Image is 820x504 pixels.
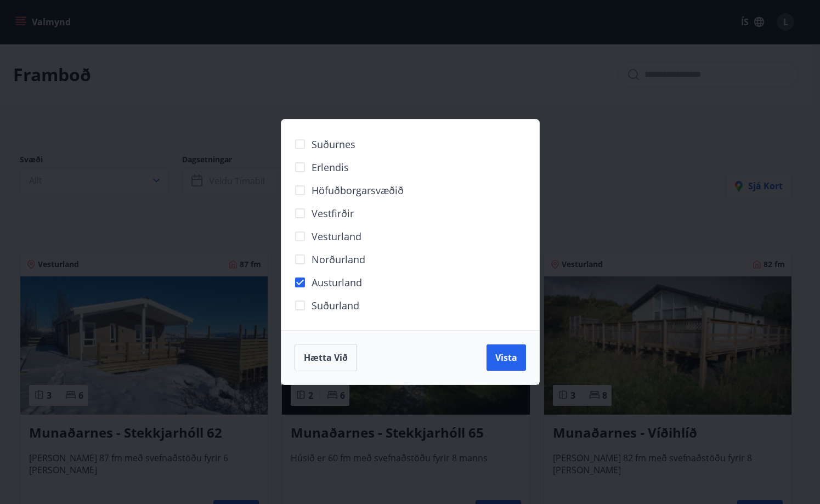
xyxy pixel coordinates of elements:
[304,352,348,364] span: Hætta við
[312,298,359,313] span: Suðurland
[487,344,526,371] button: Vista
[312,229,361,243] span: Vesturland
[312,137,355,151] span: Suðurnes
[312,275,362,290] span: Austurland
[495,352,517,364] span: Vista
[312,160,349,174] span: Erlendis
[312,183,404,197] span: Höfuðborgarsvæðið
[295,344,357,371] button: Hætta við
[312,206,354,220] span: Vestfirðir
[312,252,365,267] span: Norðurland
